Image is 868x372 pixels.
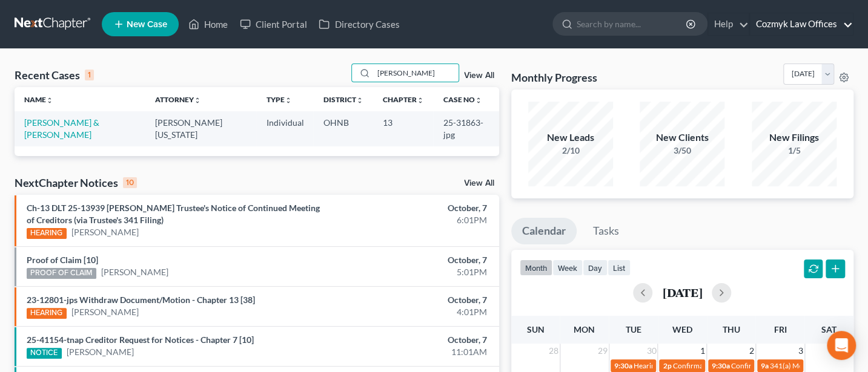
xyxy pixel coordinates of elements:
span: Confirmation Hearing for [PERSON_NAME] [672,361,811,370]
div: 1/5 [752,145,837,157]
td: 13 [373,111,433,146]
div: New Clients [640,131,724,145]
a: [PERSON_NAME] [71,226,139,238]
a: Cozmyk Law Offices [750,13,853,35]
a: Help [708,13,749,35]
a: [PERSON_NAME] & [PERSON_NAME] [24,117,99,140]
div: 3/50 [640,145,724,157]
button: week [552,259,583,276]
div: 5:01PM [342,266,487,278]
span: 9:30a [712,361,730,370]
td: OHNB [313,111,373,146]
i: unfold_more [194,97,201,104]
input: Search by name... [577,13,687,35]
a: Typeunfold_more [266,95,291,104]
a: Directory Cases [313,13,405,35]
button: month [520,259,552,276]
span: Mon [574,324,595,334]
a: Ch-13 DLT 25-13939 [PERSON_NAME] Trustee's Notice of Continued Meeting of Creditors (via Trustee'... [27,203,320,225]
span: 1 [699,344,706,358]
a: [PERSON_NAME] [71,306,139,318]
input: Search by name... [374,64,459,82]
a: Calendar [511,218,577,244]
div: Recent Cases [15,68,94,82]
span: Thu [723,324,740,334]
span: Tue [625,324,641,334]
a: View All [464,71,494,80]
div: NextChapter Notices [15,175,137,190]
div: HEARING [27,308,67,319]
a: Case Nounfold_more [443,95,482,104]
span: Wed [672,324,692,334]
div: NOTICE [27,348,62,359]
a: [PERSON_NAME] [101,266,168,278]
div: 11:01AM [342,346,487,358]
span: 29 [597,344,609,358]
span: New Case [127,20,167,29]
div: New Leads [528,131,613,145]
a: Client Portal [234,13,313,35]
i: unfold_more [284,97,291,104]
a: Attorneyunfold_more [155,95,201,104]
div: October, 7 [342,334,487,346]
div: New Filings [752,131,837,145]
i: unfold_more [46,97,53,104]
span: 2p [663,361,671,370]
div: October, 7 [342,254,487,266]
a: Chapterunfold_more [382,95,423,104]
span: 9a [761,361,769,370]
td: [PERSON_NAME][US_STATE] [145,111,256,146]
div: 4:01PM [342,306,487,318]
div: PROOF OF CLAIM [27,268,96,279]
div: 2/10 [528,145,613,157]
a: Home [182,13,234,35]
div: HEARING [27,228,67,239]
span: 3 [797,344,804,358]
button: day [583,259,608,276]
a: Tasks [582,218,630,244]
span: 9:30a [614,361,632,370]
span: Sun [526,324,544,334]
td: Individual [256,111,313,146]
i: unfold_more [416,97,423,104]
div: October, 7 [342,294,487,306]
td: 25-31863-jpg [433,111,499,146]
span: 2 [748,344,755,358]
span: 28 [548,344,560,358]
i: unfold_more [356,97,363,104]
span: Hearing for [PERSON_NAME] [634,361,728,370]
i: unfold_more [474,97,482,104]
a: View All [464,179,494,188]
h2: [DATE] [662,286,702,299]
a: Districtunfold_more [323,95,363,104]
a: 23-12801-jps Withdraw Document/Motion - Chapter 13 [38] [27,295,255,305]
span: Sat [821,324,837,334]
h3: Monthly Progress [511,70,597,85]
a: 25-41154-tnap Creditor Request for Notices - Chapter 7 [10] [27,334,254,345]
span: 30 [645,344,657,358]
button: list [608,259,631,276]
a: Proof of Claim [10] [27,255,98,265]
div: 6:01PM [342,214,487,226]
a: [PERSON_NAME] [67,346,134,358]
a: Nameunfold_more [24,95,53,104]
div: 1 [85,70,94,80]
div: 10 [123,177,137,188]
div: October, 7 [342,202,487,214]
span: Fri [774,324,786,334]
div: Open Intercom Messenger [827,331,856,360]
